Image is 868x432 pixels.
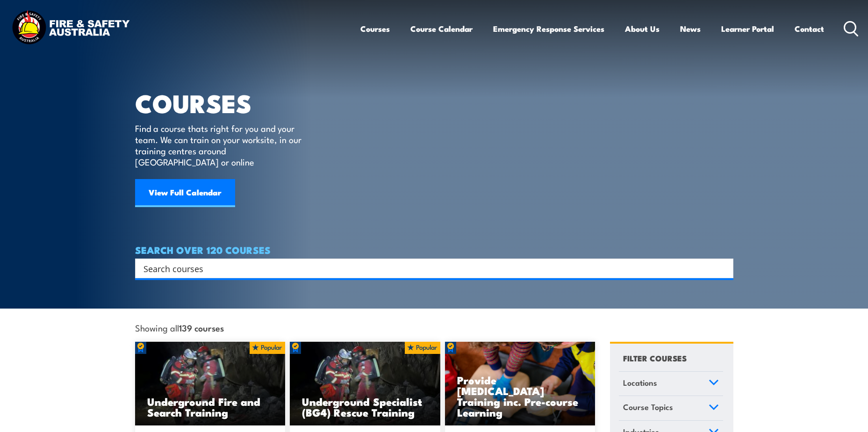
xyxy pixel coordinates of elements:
a: News [680,16,701,41]
a: Course Calendar [410,16,473,41]
a: Courses [360,16,390,41]
a: About Us [625,16,660,41]
h3: Underground Specialist (BG4) Rescue Training [302,396,428,418]
img: Low Voltage Rescue and Provide CPR [445,342,595,426]
span: Showing all [135,323,224,332]
p: Find a course thats right for you and your team. We can train on your worksite, in our training c... [135,122,306,167]
strong: 139 courses [179,321,224,334]
h1: COURSES [135,92,315,114]
span: Locations [623,376,657,389]
img: Underground mine rescue [135,342,286,426]
h3: Provide [MEDICAL_DATA] Training inc. Pre-course Learning [457,374,583,418]
a: View Full Calendar [135,179,235,207]
button: Search magnifier button [717,262,730,275]
img: Underground mine rescue [290,342,440,426]
a: Underground Fire and Search Training [135,342,286,426]
a: Locations [619,372,723,396]
a: Contact [795,16,824,41]
a: Provide [MEDICAL_DATA] Training inc. Pre-course Learning [445,342,595,426]
input: Search input [143,261,713,275]
h4: FILTER COURSES [623,352,687,364]
a: Course Topics [619,396,723,420]
span: Course Topics [623,401,673,413]
a: Emergency Response Services [493,16,604,41]
h4: SEARCH OVER 120 COURSES [135,245,733,255]
h3: Underground Fire and Search Training [147,396,273,418]
a: Learner Portal [721,16,774,41]
form: Search form [145,262,715,275]
a: Underground Specialist (BG4) Rescue Training [290,342,440,426]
